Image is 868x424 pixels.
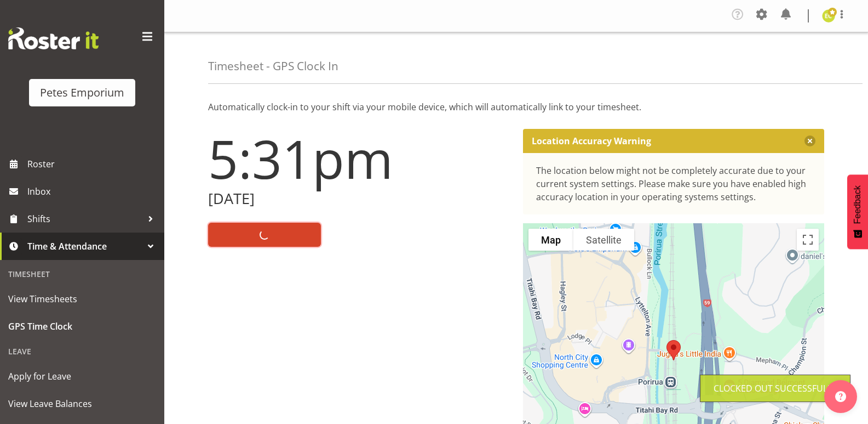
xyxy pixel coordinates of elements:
a: Apply for Leave [3,363,162,390]
span: Inbox [27,183,159,200]
span: Roster [27,156,159,172]
button: Toggle fullscreen view [797,229,819,251]
h1: 5:31pm [208,129,510,188]
h4: Timesheet - GPS Clock In [208,60,338,72]
a: View Timesheets [3,285,162,313]
p: Location Accuracy Warning [532,135,651,146]
div: Leave [3,340,162,363]
span: Shifts [27,211,142,227]
button: Close message [804,135,815,146]
span: Time & Attendance [27,238,142,255]
button: Show satellite imagery [573,229,634,251]
button: Show street map [528,229,573,251]
span: View Leave Balances [8,395,156,412]
div: Petes Emporium [40,84,124,101]
img: Rosterit website logo [8,27,99,49]
span: Apply for Leave [8,368,156,385]
img: help-xxl-2.png [835,391,846,402]
a: View Leave Balances [3,390,162,417]
img: emma-croft7499.jpg [822,9,835,22]
p: Automatically clock-in to your shift via your mobile device, which will automatically link to you... [208,100,824,114]
button: Feedback - Show survey [847,174,868,249]
span: View Timesheets [8,291,156,307]
div: Timesheet [3,263,162,285]
div: Clocked out Successfully [714,382,837,395]
h2: [DATE] [208,190,510,207]
span: Feedback [853,185,863,224]
span: GPS Time Clock [8,318,156,335]
a: GPS Time Clock [3,313,162,340]
div: The location below might not be completely accurate due to your current system settings. Please m... [536,164,812,203]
